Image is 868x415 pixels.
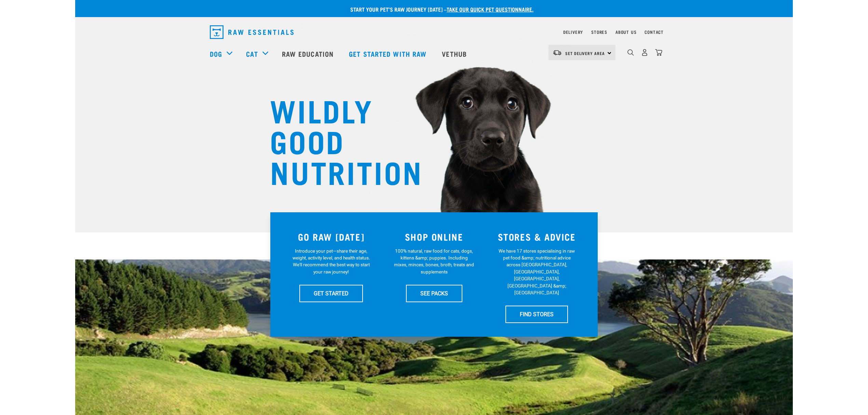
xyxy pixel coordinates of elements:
a: Cat [246,49,258,59]
a: Get started with Raw [342,40,435,67]
nav: dropdown navigation [204,23,664,42]
a: About Us [615,31,636,33]
h1: WILDLY GOOD NUTRITION [270,94,407,186]
img: home-icon@2x.png [655,49,662,56]
img: user.png [641,49,648,56]
a: GET STARTED [299,285,363,302]
a: Delivery [563,31,583,33]
p: Start your pet’s raw journey [DATE] – [80,5,798,13]
h3: STORES & ADVICE [489,231,584,242]
img: Raw Essentials Logo [210,25,294,39]
a: SEE PACKS [406,285,462,302]
nav: dropdown navigation [75,40,793,67]
a: Dog [210,49,222,59]
h3: SHOP ONLINE [387,231,482,242]
h3: GO RAW [DATE] [284,231,379,242]
p: We have 17 stores specialising in raw pet food &amp; nutritional advice across [GEOGRAPHIC_DATA],... [497,247,577,296]
img: home-icon-1@2x.png [627,49,634,56]
p: 100% natural, raw food for cats, dogs, kittens &amp; puppies. Including mixes, minces, bones, bro... [394,247,474,276]
a: FIND STORES [505,306,568,323]
img: van-moving.png [553,50,562,56]
a: take our quick pet questionnaire. [447,8,533,11]
a: Raw Education [275,40,342,67]
a: Contact [645,31,664,33]
span: Set Delivery Area [565,52,605,54]
a: Stores [591,31,607,33]
p: Introduce your pet—share their age, weight, activity level, and health status. We'll recommend th... [291,247,371,276]
a: Vethub [435,40,475,67]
